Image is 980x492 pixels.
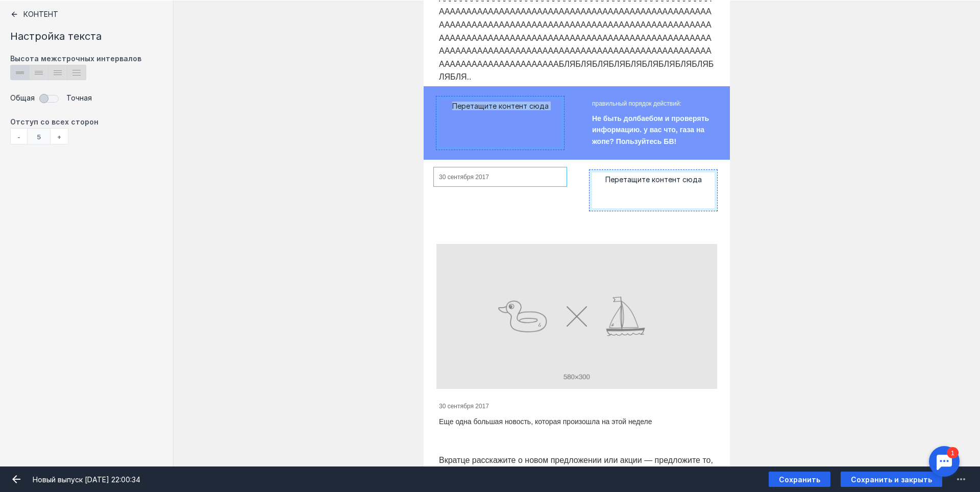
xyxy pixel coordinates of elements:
[10,29,163,44] div: Настройка текста
[841,472,942,487] button: Сохранить и закрыть
[10,90,40,106] span: Общая
[33,475,140,484] span: Новый выпуск [DATE] 22:00:34
[779,475,820,484] span: Сохранить
[27,128,51,144] div: 5
[51,128,68,144] div: +
[10,128,27,144] div: -
[769,472,830,487] button: Сохранить
[23,6,35,17] div: 1
[10,10,163,18] div: Контент
[10,54,163,65] div: Высота межстрочных интервалов
[590,170,717,211] div: Перетащите контент сюда
[10,117,163,128] label: Отступ со всех сторон
[436,96,564,150] div: Перетащите контент сюда
[851,475,932,484] span: Сохранить и закрыть
[61,90,92,106] span: Точная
